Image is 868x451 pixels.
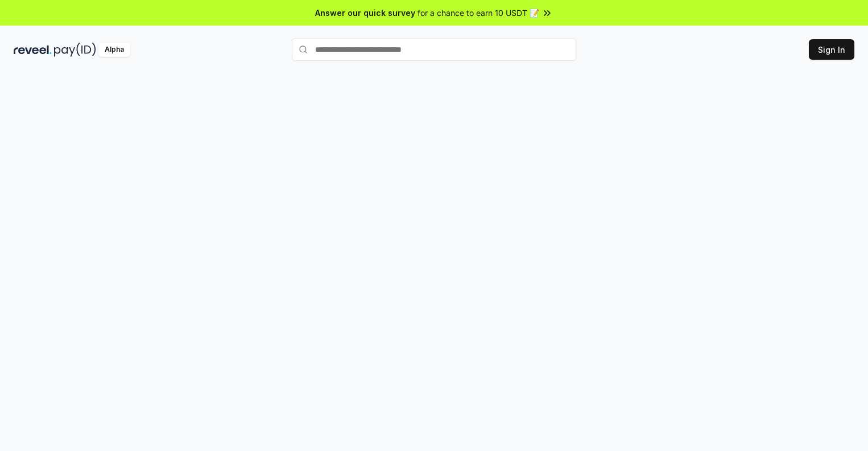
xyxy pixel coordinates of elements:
[418,7,539,19] span: for a chance to earn 10 USDT 📝
[14,43,52,57] img: reveel_dark
[315,7,415,19] span: Answer our quick survey
[54,43,96,57] img: pay_id
[98,43,130,57] div: Alpha
[809,39,854,60] button: Sign In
